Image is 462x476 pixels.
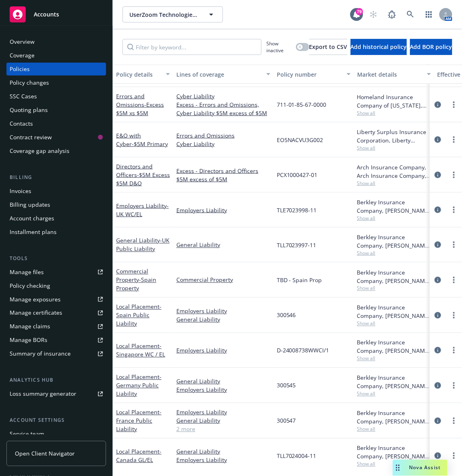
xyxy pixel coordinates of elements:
div: Policies [10,63,30,75]
a: Employers Liability [176,307,270,315]
a: General Liability [116,237,170,253]
a: more [449,346,459,355]
span: Show all [357,320,431,327]
a: Account charges [6,212,106,225]
span: Show inactive [266,40,293,54]
span: TLL7023997-11 [277,241,317,249]
div: Manage claims [10,320,50,333]
div: Berkley Insurance Company, [PERSON_NAME] Corporation, Berkley Technology Underwriters (Internatio... [357,198,431,215]
div: Berkley Insurance Company, [PERSON_NAME] Corporation, Berkley Technology Underwriters (Internatio... [357,268,431,285]
button: Policy details [113,65,173,84]
a: Excess - Directors and Officers $5M excess of $5M [176,167,270,183]
a: Local Placement [116,448,161,464]
a: Policies [6,63,106,75]
a: Contract review [6,131,106,144]
a: Switch app [421,6,437,22]
div: Policy details [116,70,161,79]
span: Show all [357,285,431,292]
a: circleInformation [433,381,443,391]
div: Loss summary generator [10,388,76,401]
a: Service team [6,428,106,441]
div: SSC Cases [10,90,37,103]
a: Cyber Liability [176,92,270,100]
a: Billing updates [6,198,106,211]
div: Analytics hub [6,376,106,384]
div: Manage files [10,266,44,279]
a: more [449,381,459,391]
div: Account settings [6,417,106,425]
a: circleInformation [433,346,443,355]
span: TLL7024004-11 [277,452,317,460]
span: Add historical policy [351,43,407,51]
a: SSC Cases [6,90,106,103]
a: Policy checking [6,279,106,292]
div: Policy changes [10,76,49,89]
span: Show all [357,355,431,362]
a: Manage exposures [6,293,106,306]
span: - $5M Primary [132,140,168,148]
span: TBD - Spain Prop [277,276,322,284]
button: Add BOR policy [410,39,452,55]
span: Show all [357,180,431,187]
a: Coverage [6,49,106,62]
div: Installment plans [10,226,57,238]
a: Quoting plans [6,104,106,116]
div: Drag to move [393,460,403,476]
div: Billing updates [10,198,50,211]
a: more [449,135,459,144]
div: Invoices [10,185,31,197]
button: Export to CSV [309,39,348,55]
span: Nova Assist [409,464,441,471]
div: Contacts [10,117,33,130]
a: Manage BORs [6,334,106,347]
a: Employers Liability [176,456,270,464]
a: Summary of insurance [6,348,106,360]
a: General Liability [176,448,270,456]
a: Report a Bug [384,6,400,22]
a: General Liability [176,241,270,249]
div: Account charges [10,212,54,225]
a: Employers Liability [176,206,270,214]
a: Employers Liability [176,386,270,394]
a: Local Placement [116,373,161,398]
div: Berkley Insurance Company, [PERSON_NAME] Corporation, Berkley Technology Underwriters (Internatio... [357,409,431,426]
button: Market details [354,65,434,84]
a: Accounts [6,3,106,26]
span: EO5NACVU3G002 [277,136,323,144]
div: Lines of coverage [176,70,262,79]
a: Local Placement [116,303,161,328]
div: Berkley Insurance Company, [PERSON_NAME] Corporation, Berkley Technology Underwriters (Internatio... [357,233,431,250]
div: Manage exposures [10,293,61,306]
a: Loss summary generator [6,388,106,401]
span: Add BOR policy [410,43,452,51]
button: Add historical policy [351,39,407,55]
a: circleInformation [433,451,443,461]
span: Show all [357,391,431,397]
span: 300547 [277,417,296,425]
a: General Liability [176,315,270,324]
span: Show all [357,250,431,256]
a: Employers Liability [116,202,169,218]
div: Coverage gap analysis [10,144,70,157]
span: 300546 [277,311,296,319]
a: Coverage gap analysis [6,144,106,157]
a: more [449,311,459,320]
button: Lines of coverage [173,65,274,84]
div: Tools [6,254,106,262]
a: Commercial Property [176,276,270,284]
span: Show all [357,110,431,116]
span: Show all [357,461,431,468]
a: Directors and Officers [116,163,170,187]
div: Market details [357,70,422,79]
div: Homeland Insurance Company of [US_STATE], Intact Insurance [357,93,431,110]
button: Nova Assist [393,460,448,476]
a: more [449,416,459,426]
span: - Spain Public Liability [116,303,161,328]
a: General Liability [176,377,270,386]
a: circleInformation [433,240,443,250]
a: Employers Liability [176,346,270,355]
div: Coverage [10,49,35,62]
a: circleInformation [433,275,443,285]
a: Policy changes [6,76,106,89]
a: circleInformation [433,205,443,215]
